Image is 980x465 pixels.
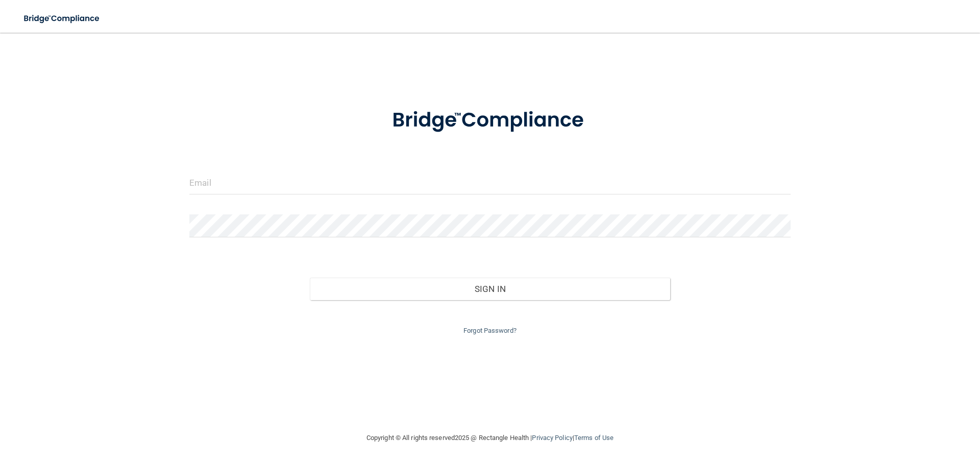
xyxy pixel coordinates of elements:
[310,278,671,300] button: Sign In
[304,422,676,454] div: Copyright © All rights reserved 2025 @ Rectangle Health | |
[532,434,572,442] a: Privacy Policy
[15,8,109,29] img: bridge_compliance_login_screen.278c3ca4.svg
[189,172,791,194] input: Email
[463,327,517,334] a: Forgot Password?
[371,94,609,147] img: bridge_compliance_login_screen.278c3ca4.svg
[574,434,614,442] a: Terms of Use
